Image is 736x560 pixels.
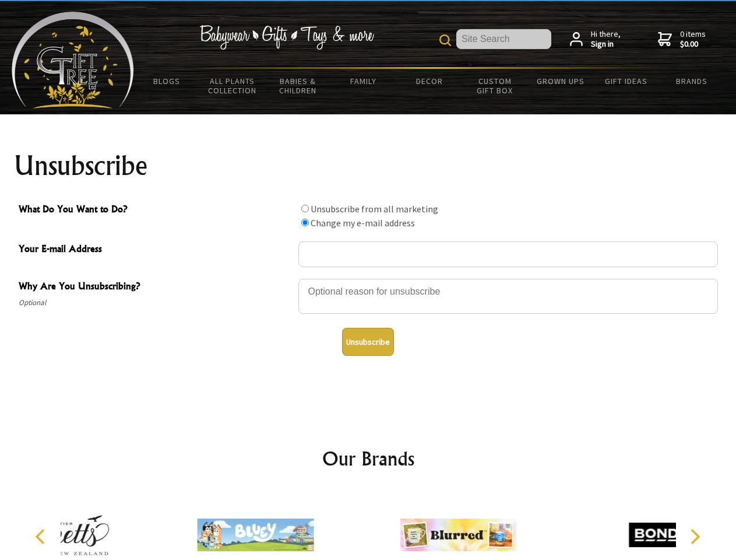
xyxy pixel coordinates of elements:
a: 0 items$0.00 [658,29,706,50]
a: Family [331,69,397,93]
span: Your E-mail Address [19,242,293,258]
span: Why Are You Unsubscribing? [19,279,293,296]
input: What Do You Want to Do? [301,219,309,226]
button: Unsubscribe [342,328,394,356]
button: Previous [29,524,55,549]
a: Decor [396,69,462,93]
input: What Do You Want to Do? [301,205,309,212]
a: Custom Gift Box [462,69,528,103]
input: Site Search [456,29,551,49]
a: Hi there,Sign in [570,29,621,50]
a: Grown Ups [527,69,593,93]
label: Unsubscribe from all marketing [311,203,438,215]
img: Babyware - Gifts - Toys and more... [12,12,134,108]
strong: Sign in [591,39,621,50]
a: Brands [659,69,725,93]
a: Gift Ideas [593,69,659,93]
span: Hi there, [591,29,621,50]
span: What Do You Want to Do? [19,202,293,219]
strong: $0.00 [680,39,706,50]
label: Change my e-mail address [311,217,415,229]
span: 0 items [680,29,706,50]
img: Babywear - Gifts - Toys & more [199,25,374,50]
textarea: Why Are You Unsubscribing? [298,279,718,314]
h2: Our Brands [23,444,713,473]
a: Babies & Children [265,69,331,103]
span: Optional [19,296,293,310]
img: product search [439,34,451,46]
h1: Unsubscribe [14,152,723,180]
button: Next [682,524,707,549]
a: BLOGS [134,69,200,93]
a: All Plants Collection [200,69,266,103]
input: Your E-mail Address [298,242,718,267]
